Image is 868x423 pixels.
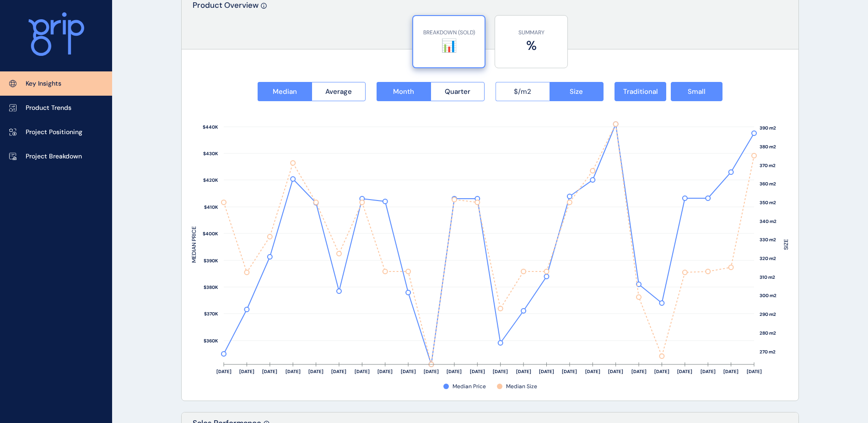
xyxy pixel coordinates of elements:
button: Month [377,82,431,101]
button: Quarter [431,82,485,101]
button: Average [312,82,366,101]
button: $/m2 [496,82,550,101]
button: Traditional [615,82,666,101]
text: 270 m2 [760,349,776,355]
text: 300 m2 [760,293,776,298]
text: 380 m2 [760,144,776,150]
text: 280 m2 [760,330,776,336]
text: 390 m2 [760,125,776,131]
span: Traditional [623,87,658,96]
label: % [500,37,563,54]
span: Quarter [445,87,470,96]
text: 360 m2 [760,181,776,187]
p: BREAKDOWN (SOLD) [418,29,480,37]
span: Month [393,87,414,96]
span: Size [570,87,583,96]
span: Average [325,87,352,96]
text: SIZE [782,239,790,250]
text: 310 m2 [760,274,775,280]
text: 330 m2 [760,237,776,243]
span: Small [688,87,706,96]
button: Small [671,82,722,101]
span: Median Size [506,383,537,390]
p: Key Insights [26,79,61,88]
p: Project Breakdown [26,152,82,161]
p: Product Trends [26,103,71,113]
text: 340 m2 [760,218,776,224]
text: 370 m2 [760,163,776,168]
span: Median [273,87,297,96]
text: 320 m2 [760,255,776,261]
button: Median [258,82,312,101]
span: Median Price [453,383,486,390]
label: 📊 [418,37,480,54]
text: 290 m2 [760,311,776,317]
p: Project Positioning [26,128,82,137]
span: $/m2 [514,87,531,96]
text: 350 m2 [760,200,776,206]
p: SUMMARY [500,29,563,37]
button: Size [550,82,604,101]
